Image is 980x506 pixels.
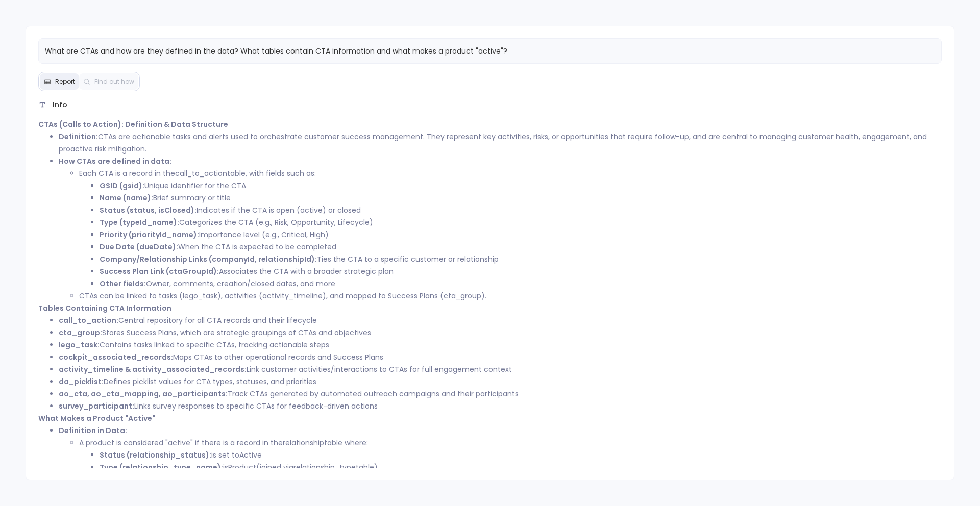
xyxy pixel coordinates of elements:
[100,217,179,227] strong: Type (typeId_name):
[45,46,507,56] span: What are CTAs and how are they defined in the data? What tables contain CTA information and what ...
[100,230,199,240] strong: Priority (priorityId_name):
[239,450,262,460] code: Active
[59,314,942,326] li: Central repository for all CTA records and their lifecycle
[79,290,942,302] li: CTAs can be linked to tasks ( ), activities ( ), and mapped to Success Plans ( ).
[100,450,211,460] strong: Status (relationship_status):
[59,376,104,387] strong: da_picklist:
[59,156,171,166] strong: How CTAs are defined in data:
[79,437,942,473] li: A product is considered "active" if there is a record in the table where:
[59,363,942,375] li: Link customer activities/interactions to CTAs for full engagement context
[94,78,134,86] span: Find out how
[100,181,144,191] strong: GSID (gsid):
[100,180,942,192] li: Unique identifier for the CTA
[38,303,171,313] strong: Tables Containing CTA Information
[59,340,100,350] strong: lego_task:
[38,119,228,130] strong: CTAs (Calls to Action): Definition & Data Structure
[100,449,942,461] li: is set to
[79,73,138,90] button: Find out how
[444,291,481,301] code: cta_group
[59,315,118,325] strong: call_to_action:
[59,327,102,338] strong: cta_group:
[100,266,219,276] strong: Success Plan Link (ctaGroupId):
[38,413,155,423] strong: What Makes a Product "Active"
[262,291,323,301] code: activity_timeline
[59,364,247,374] strong: activity_timeline & activity_associated_records:
[100,205,197,215] strong: Status (status, isClosed):
[100,461,942,473] li: is (joined via table)
[228,462,256,472] code: Product
[59,326,942,339] li: Stores Success Plans, which are strategic groupings of CTAs and objectives
[100,204,942,216] li: Indicates if the CTA is open (active) or closed
[59,339,942,351] li: Contains tasks linked to specific CTAs, tracking actionable steps
[100,229,942,241] li: Importance level (e.g., Critical, High)
[100,241,942,253] li: When the CTA is expected to be completed
[59,132,98,142] strong: Definition:
[59,389,228,399] strong: ao_cta, ao_cta_mapping, ao_participants:
[100,265,942,277] li: Associates the CTA with a broader strategic plan
[59,401,134,411] strong: survey_participant:
[59,425,127,436] strong: Definition in Data:
[100,279,146,289] strong: Other fields:
[59,375,942,388] li: Defines picklist values for CTA types, statuses, and priorities
[55,78,75,86] span: Report
[100,216,942,229] li: Categorizes the CTA (e.g., Risk, Opportunity, Lifecycle)
[59,352,173,362] strong: cockpit_associated_records:
[100,462,223,472] strong: Type (relationship_type_name):
[59,400,942,412] li: Links survey responses to specific CTAs for feedback-driven actions
[59,131,942,155] li: CTAs are actionable tasks and alerts used to orchestrate customer success management. They repres...
[100,254,317,264] strong: Company/Relationship Links (companyId, relationshipId):
[100,242,178,252] strong: Due Date (dueDate):
[100,192,942,204] li: Brief summary or title
[100,277,942,290] li: Owner, comments, creation/closed dates, and more
[293,462,356,472] code: relationship_type
[183,291,217,301] code: lego_task
[59,388,942,400] li: Track CTAs generated by automated outreach campaigns and their participants
[100,253,942,265] li: Ties the CTA to a specific customer or relationship
[79,167,942,290] li: Each CTA is a record in the table, with fields such as:
[53,99,67,110] span: Info
[40,73,79,90] button: Report
[59,351,942,363] li: Maps CTAs to other operational records and Success Plans
[175,168,227,179] code: call_to_action
[100,193,153,203] strong: Name (name):
[283,438,324,448] code: relationship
